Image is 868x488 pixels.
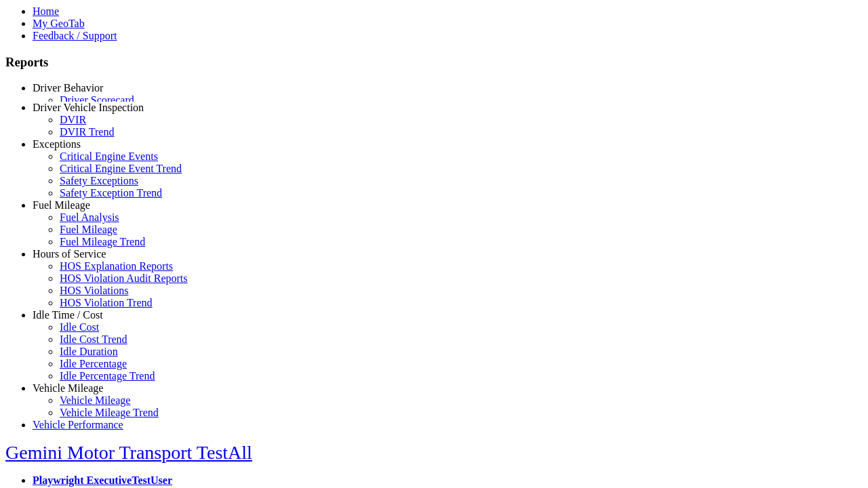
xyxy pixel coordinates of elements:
[60,346,118,357] a: Idle Duration
[33,82,103,94] a: Driver Behavior
[60,150,158,162] a: Critical Engine Events
[33,382,103,394] a: Vehicle Mileage
[33,30,117,41] a: Feedback / Support
[60,126,114,138] a: DVIR Trend
[60,94,134,106] a: Driver Scorecard
[33,18,85,29] a: My GeoTab
[60,370,155,382] a: Idle Percentage Trend
[33,309,103,321] a: Idle Time / Cost
[33,474,172,486] a: Playwright ExecutiveTestUser
[60,163,182,174] a: Critical Engine Event Trend
[60,394,130,406] a: Vehicle Mileage
[5,442,252,463] a: Gemini Motor Transport TestAll
[33,102,144,113] a: Driver Vehicle Inspection
[60,333,127,345] a: Idle Cost Trend
[60,236,145,247] a: Fuel Mileage Trend
[33,138,81,150] a: Exceptions
[60,260,173,272] a: HOS Explanation Reports
[60,297,153,308] a: HOS Violation Trend
[5,55,863,70] h3: Reports
[60,358,127,369] a: Idle Percentage
[33,419,123,430] a: Vehicle Performance
[33,248,106,260] a: Hours of Service
[60,285,128,296] a: HOS Violations
[60,175,138,186] a: Safety Exceptions
[60,224,117,235] a: Fuel Mileage
[60,114,86,125] a: DVIR
[60,407,159,418] a: Vehicle Mileage Trend
[60,321,99,333] a: Idle Cost
[60,187,162,199] a: Safety Exception Trend
[60,272,188,284] a: HOS Violation Audit Reports
[33,5,59,17] a: Home
[33,199,90,211] a: Fuel Mileage
[60,211,119,223] a: Fuel Analysis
